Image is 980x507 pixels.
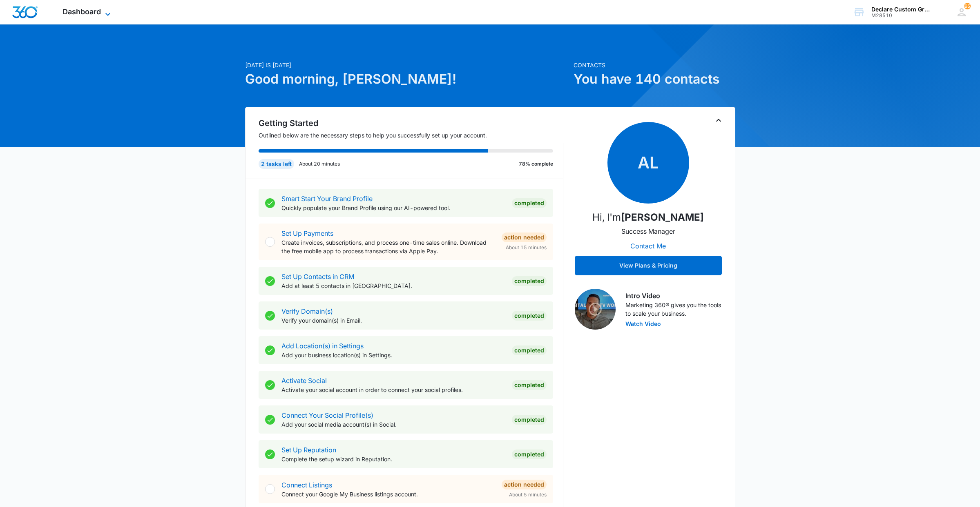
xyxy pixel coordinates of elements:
[512,415,547,425] div: Completed
[592,210,704,225] p: Hi, I'm
[245,69,569,89] h1: Good morning, [PERSON_NAME]!
[509,491,547,498] span: About 5 minutes
[281,238,495,255] p: Create invoices, subscriptions, and process one-time sales online. Download the free mobile app t...
[63,7,101,16] span: Dashboard
[621,211,704,223] strong: [PERSON_NAME]
[281,490,495,498] p: Connect your Google My Business listings account.
[512,380,547,390] div: Completed
[281,342,364,350] a: Add Location(s) in Settings
[964,3,971,9] div: notifications count
[575,289,616,330] img: Intro Video
[281,446,336,454] a: Set Up Reputation
[281,351,505,359] p: Add your business location(s) in Settings.
[281,385,505,394] p: Activate your social account in order to connect your social profiles.
[625,321,661,327] button: Watch Video
[502,480,547,489] div: Action Needed
[281,376,327,385] a: Activate Social
[871,6,931,13] div: account name
[281,420,505,429] p: Add your social media account(s) in Social.
[512,345,547,355] div: Completed
[281,455,505,463] p: Complete the setup wizard in Reputation.
[519,160,553,168] p: 78% complete
[299,160,340,168] p: About 20 minutes
[259,159,294,169] div: 2 tasks left
[281,272,354,281] a: Set Up Contacts in CRM
[281,316,505,325] p: Verify your domain(s) in Email.
[575,256,722,275] button: View Plans & Pricing
[506,244,547,251] span: About 15 minutes
[259,131,563,139] p: Outlined below are the necessary steps to help you successfully set up your account.
[964,3,971,9] span: 65
[625,291,722,301] h3: Intro Video
[281,204,505,212] p: Quickly populate your Brand Profile using our AI-powered tool.
[512,276,547,286] div: Completed
[574,61,735,69] p: Contacts
[714,115,723,125] button: Toggle Collapse
[574,69,735,89] h1: You have 140 contacts
[281,307,333,315] a: Verify Domain(s)
[512,311,547,321] div: Completed
[512,449,547,459] div: Completed
[621,226,675,236] p: Success Manager
[281,229,333,237] a: Set Up Payments
[259,117,563,129] h2: Getting Started
[512,198,547,208] div: Completed
[502,232,547,242] div: Action Needed
[625,301,722,318] p: Marketing 360® gives you the tools to scale your business.
[607,122,689,204] span: AL
[622,236,674,256] button: Contact Me
[245,61,569,69] p: [DATE] is [DATE]
[281,481,332,489] a: Connect Listings
[281,411,373,419] a: Connect Your Social Profile(s)
[871,13,931,18] div: account id
[281,281,505,290] p: Add at least 5 contacts in [GEOGRAPHIC_DATA].
[281,195,373,203] a: Smart Start Your Brand Profile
